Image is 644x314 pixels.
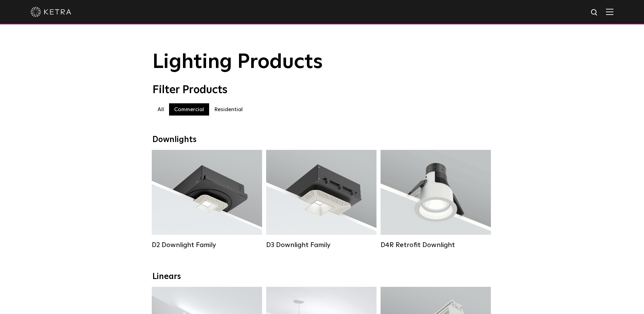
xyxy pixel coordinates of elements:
img: ketra-logo-2019-white [31,7,71,17]
img: search icon [590,8,599,17]
span: Lighting Products [152,52,323,72]
div: D3 Downlight Family [266,241,376,249]
div: Filter Products [152,84,492,97]
div: Linears [152,272,492,282]
a: D3 Downlight Family Lumen Output:700 / 900 / 1100Colors:White / Black / Silver / Bronze / Paintab... [266,150,376,249]
label: Commercial [169,103,209,116]
a: D2 Downlight Family Lumen Output:1200Colors:White / Black / Gloss Black / Silver / Bronze / Silve... [152,150,262,249]
div: Downlights [152,135,492,145]
a: D4R Retrofit Downlight Lumen Output:800Colors:White / BlackBeam Angles:15° / 25° / 40° / 60°Watta... [381,150,491,249]
label: All [152,103,169,116]
label: Residential [209,103,248,116]
div: D2 Downlight Family [152,241,262,249]
div: D4R Retrofit Downlight [381,241,491,249]
img: Hamburger%20Nav.svg [606,8,613,15]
